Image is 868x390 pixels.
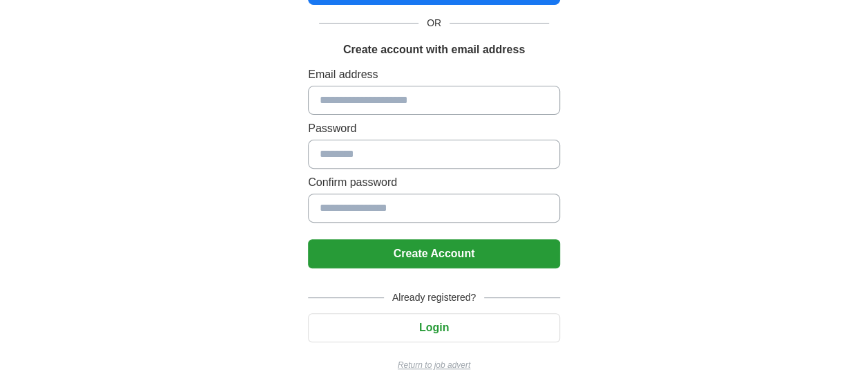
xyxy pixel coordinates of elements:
[308,174,560,191] label: Confirm password
[308,120,560,137] label: Password
[384,290,484,305] span: Already registered?
[308,359,560,371] a: Return to job advert
[308,313,560,342] button: Login
[308,66,560,83] label: Email address
[418,16,450,30] span: OR
[308,322,560,333] a: Login
[308,239,560,268] button: Create Account
[343,41,525,58] h1: Create account with email address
